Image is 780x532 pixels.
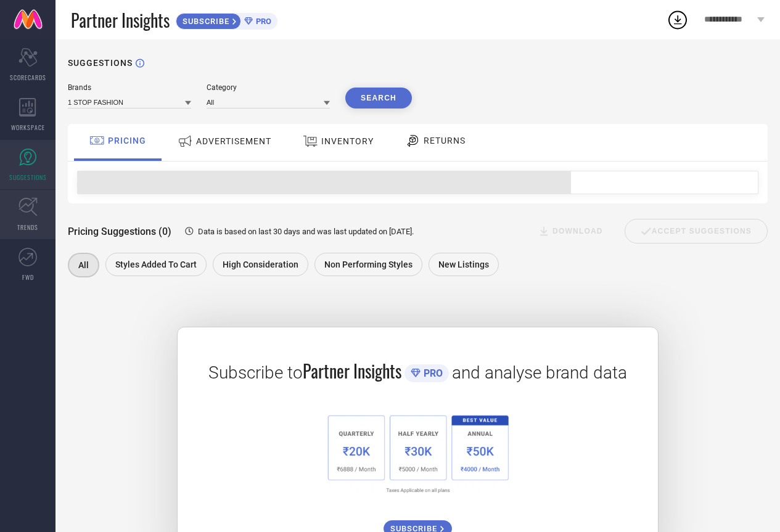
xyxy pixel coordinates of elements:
[421,367,443,379] span: PRO
[68,226,171,237] span: Pricing Suggestions (0)
[208,362,303,383] span: Subscribe to
[303,358,401,383] span: Partner Insights
[452,362,627,383] span: and analyse brand data
[324,260,413,269] span: Non Performing Styles
[17,223,38,232] span: TRENDS
[625,219,768,243] div: Accept Suggestions
[22,272,34,282] span: FWD
[9,173,47,182] span: SUGGESTIONS
[11,123,45,132] span: WORKSPACE
[176,10,277,30] a: SUBSCRIBEPRO
[345,88,412,108] button: Search
[176,17,232,26] span: SUBSCRIBE
[68,58,133,68] h1: SUGGESTIONS
[321,136,374,146] span: INVENTORY
[68,83,191,92] div: Brands
[424,136,466,145] span: RETURNS
[71,7,170,33] span: Partner Insights
[196,136,271,146] span: ADVERTISEMENT
[108,136,146,145] span: PRICING
[253,17,271,26] span: PRO
[198,227,414,236] span: Data is based on last 30 days and was last updated on [DATE] .
[10,73,46,82] span: SCORECARDS
[438,260,489,269] span: New Listings
[115,260,197,269] span: Styles Added To Cart
[78,260,89,270] span: All
[223,260,298,269] span: High Consideration
[320,408,515,499] img: 1a6fb96cb29458d7132d4e38d36bc9c7.png
[667,9,689,31] div: Open download list
[207,83,330,92] div: Category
